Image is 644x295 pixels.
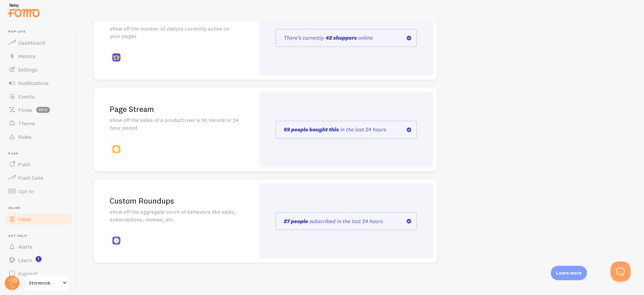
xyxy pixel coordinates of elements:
svg: <p>Watch New Feature Tutorials!</p> [36,256,42,262]
h2: Custom Roundups [110,196,239,206]
a: Theme [4,117,73,130]
span: beta [36,107,50,113]
span: Inline [8,206,73,210]
a: Opt-In [4,184,73,198]
span: Learn [18,257,32,263]
p: show off the sales of a product over a 30 minute or 24 hour period [110,116,239,132]
span: Stormrock [29,279,61,287]
span: Support [18,270,38,277]
a: Settings [4,63,73,76]
a: Dashboard [4,36,73,49]
span: Flows [18,107,32,113]
span: Pop-ups [8,30,73,34]
img: pageviews.svg [275,29,417,47]
span: Inline [18,216,31,222]
img: fomo-relay-logo-orange.svg [7,2,41,19]
a: Alerts [4,240,73,253]
span: Dashboard [18,39,45,46]
a: Push Data [4,171,73,184]
iframe: Help Scout Beacon - Open [610,261,631,282]
a: Notifications [4,76,73,90]
a: Push [4,158,73,171]
img: fomo_icons_page_stream.svg [112,145,120,153]
span: Theme [18,120,35,127]
a: Support [4,267,73,280]
span: Opt-In [18,188,34,195]
a: Learn [4,253,73,267]
p: Learn more [556,270,582,276]
span: Alerts [18,243,33,250]
a: Stormrock [24,275,69,291]
span: Settings [18,66,38,73]
a: Events [4,90,73,103]
p: show off the aggregate count of behaviors like sales, subscriptions, reviews, etc. [110,208,239,223]
div: Learn more [551,266,587,280]
span: Events [18,93,35,100]
span: Push Data [18,174,43,181]
img: page_stream.svg [275,121,417,139]
span: Push [18,161,30,168]
span: Push [8,152,73,156]
span: Get Help [8,234,73,238]
span: Notifications [18,80,49,86]
span: Rules [18,133,32,140]
img: fomo_icons_pageviews.svg [112,53,120,61]
span: Metrics [18,53,36,59]
img: custom_roundups.svg [275,212,417,230]
h2: Page Stream [110,104,239,114]
p: show off the number of visitors currently active on your pages [110,25,239,40]
img: fomo_icons_custom_roundups.svg [112,237,120,245]
a: Flows beta [4,103,73,117]
a: Inline [4,212,73,226]
a: Rules [4,130,73,143]
a: Metrics [4,49,73,63]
